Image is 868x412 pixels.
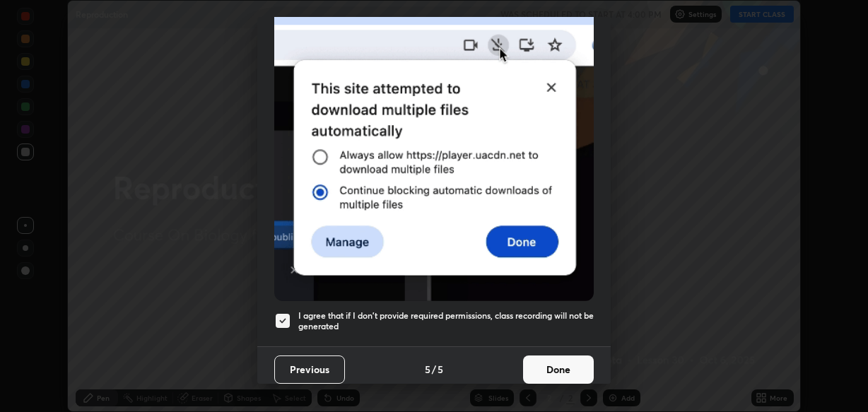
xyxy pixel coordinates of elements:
[425,362,430,377] h4: 5
[438,362,443,377] h4: 5
[432,362,436,377] h4: /
[274,355,345,384] button: Previous
[523,355,594,384] button: Done
[298,310,594,332] h5: I agree that if I don't provide required permissions, class recording will not be generated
